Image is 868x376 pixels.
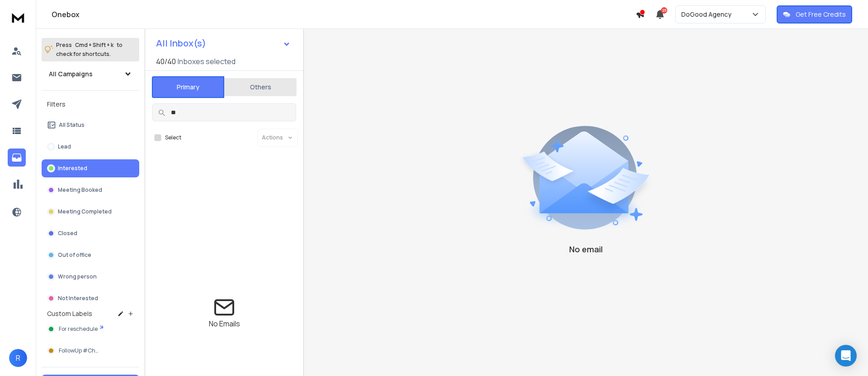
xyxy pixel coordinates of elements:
[42,159,139,177] button: Interested
[56,41,123,59] p: Press to check for shortcuts.
[59,121,85,129] p: All Status
[9,9,27,26] img: logo
[156,56,176,67] span: 40 / 40
[796,10,846,19] p: Get Free Credits
[58,165,87,172] p: Interested
[42,342,139,360] button: FollowUp #Chat
[9,349,27,367] button: R
[59,347,101,354] span: FollowUp #Chat
[42,268,139,286] button: Wrong person
[681,10,735,19] p: DoGood Agency
[661,7,667,14] span: 25
[49,70,93,79] h1: All Campaigns
[569,243,603,255] p: No email
[835,345,857,367] div: Open Intercom Messenger
[42,224,139,242] button: Closed
[58,230,77,237] p: Closed
[59,325,98,333] span: For reschedule
[224,77,297,97] button: Others
[42,246,139,264] button: Out of office
[777,5,852,23] button: Get Free Credits
[149,34,298,52] button: All Inbox(s)
[42,98,139,111] h3: Filters
[52,9,636,20] h1: Onebox
[47,309,92,318] h3: Custom Labels
[178,56,236,67] h3: Inboxes selected
[152,76,224,98] button: Primary
[42,289,139,307] button: Not Interested
[42,203,139,221] button: Meeting Completed
[42,181,139,199] button: Meeting Booked
[165,134,181,141] label: Select
[58,143,71,150] p: Lead
[42,65,139,83] button: All Campaigns
[58,295,98,302] p: Not Interested
[209,318,240,329] p: No Emails
[74,40,115,50] span: Cmd + Shift + k
[42,320,139,338] button: For reschedule
[58,273,97,280] p: Wrong person
[42,138,139,156] button: Lead
[58,186,102,194] p: Meeting Booked
[58,208,112,215] p: Meeting Completed
[156,39,206,48] h1: All Inbox(s)
[58,251,91,259] p: Out of office
[42,116,139,134] button: All Status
